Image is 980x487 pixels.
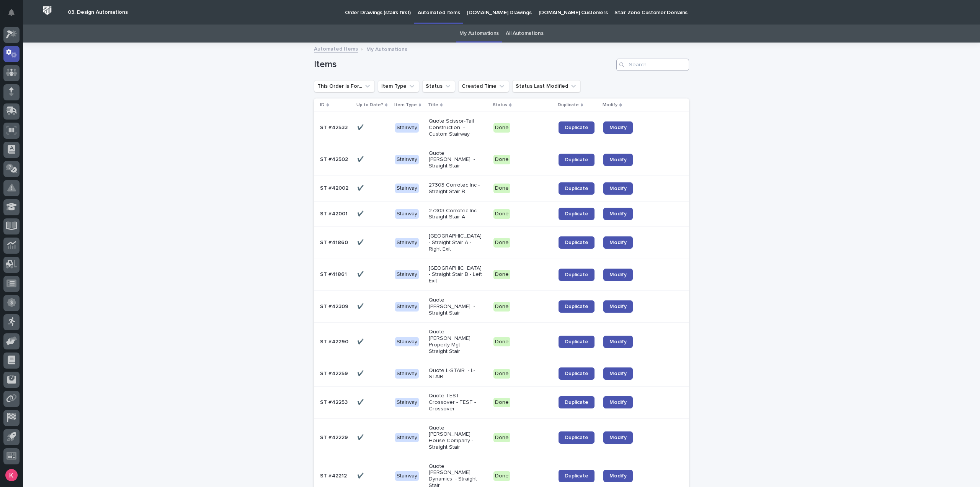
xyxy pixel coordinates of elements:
[559,336,595,348] a: Duplicate
[609,157,627,162] span: Modify
[609,125,627,130] span: Modify
[565,240,588,245] span: Duplicate
[493,101,507,109] p: Status
[357,270,365,278] p: ✔️
[357,184,365,192] p: ✔️
[357,471,365,479] p: ✔️
[493,398,510,407] div: Done
[609,186,627,191] span: Modify
[565,272,588,277] span: Duplicate
[565,473,588,479] span: Duplicate
[559,300,595,313] a: Duplicate
[429,425,483,451] p: Quote [PERSON_NAME] House Company - Straight Stair
[603,336,633,348] a: Modify
[422,80,455,92] button: Status
[314,361,689,387] tr: ST #42259ST #42259 ✔️✔️ StairwayQuote L-STAIR - L-STAIRDoneDuplicateModify
[320,369,350,377] p: ST #42259
[314,59,613,70] h1: Items
[320,101,325,109] p: ID
[395,337,419,347] div: Stairway
[314,290,689,322] tr: ST #42309ST #42309 ✔️✔️ StairwayQuote [PERSON_NAME] - Straight StairDoneDuplicateModify
[506,25,543,43] a: All Automations
[609,435,627,440] span: Modify
[429,367,483,380] p: Quote L-STAIR - L-STAIR
[314,259,689,290] tr: ST #41861ST #41861 ✔️✔️ Stairway[GEOGRAPHIC_DATA] - Straight Stair B - Left ExitDoneDuplicateModify
[394,101,417,109] p: Item Type
[459,25,499,43] a: My Automations
[559,154,595,166] a: Duplicate
[10,9,20,21] div: Notifications
[429,182,483,195] p: 27303 Corrotec Inc - Straight Stair B
[314,387,689,418] tr: ST #42253ST #42253 ✔️✔️ StairwayQuote TEST - Crossover - TEST - CrossoverDoneDuplicateModify
[357,369,365,377] p: ✔️
[429,297,483,316] p: Quote [PERSON_NAME] - Straight Stair
[493,369,510,379] div: Done
[512,80,581,92] button: Status Last Modified
[428,101,438,109] p: Title
[493,337,510,347] div: Done
[559,269,595,281] a: Duplicate
[429,265,483,284] p: [GEOGRAPHIC_DATA] - Straight Stair B - Left Exit
[320,123,349,131] p: ST #42533
[395,471,419,481] div: Stairway
[314,144,689,175] tr: ST #42502ST #42502 ✔️✔️ StairwayQuote [PERSON_NAME] - Straight StairDoneDuplicateModify
[395,433,419,443] div: Stairway
[558,101,579,109] p: Duplicate
[320,337,350,345] p: ST #42290
[314,112,689,144] tr: ST #42533ST #42533 ✔️✔️ StairwayQuote Scissor-Tail Construction - Custom StairwayDoneDuplicateModify
[320,184,350,192] p: ST #42002
[357,398,365,406] p: ✔️
[357,209,365,217] p: ✔️
[559,396,595,408] a: Duplicate
[40,3,54,18] img: Workspace Logo
[429,208,483,221] p: 27303 Corrotec Inc - Straight Stair A
[68,9,128,16] h2: 03. Design Automations
[395,238,419,248] div: Stairway
[603,154,633,166] a: Modify
[320,209,349,217] p: ST #42001
[429,329,483,354] p: Quote [PERSON_NAME] Property Mgt - Straight Stair
[603,431,633,444] a: Modify
[3,467,20,483] button: users-avatar
[366,44,407,53] p: My Automations
[565,371,588,376] span: Duplicate
[378,80,419,92] button: Item Type
[565,157,588,162] span: Duplicate
[493,433,510,443] div: Done
[493,471,510,481] div: Done
[603,470,633,482] a: Modify
[320,270,348,278] p: ST #41861
[320,238,350,246] p: ST #41860
[356,101,383,109] p: Up to Date?
[314,418,689,457] tr: ST #42229ST #42229 ✔️✔️ StairwayQuote [PERSON_NAME] House Company - Straight StairDoneDuplicateMo...
[603,121,633,134] a: Modify
[395,398,419,407] div: Stairway
[429,150,483,169] p: Quote [PERSON_NAME] - Straight Stair
[565,435,588,440] span: Duplicate
[609,400,627,405] span: Modify
[357,433,365,441] p: ✔️
[429,233,483,252] p: [GEOGRAPHIC_DATA] - Straight Stair A - Right Exit
[559,121,595,134] a: Duplicate
[565,125,588,130] span: Duplicate
[3,5,20,21] button: Notifications
[559,208,595,220] a: Duplicate
[357,337,365,345] p: ✔️
[493,184,510,193] div: Done
[314,175,689,201] tr: ST #42002ST #42002 ✔️✔️ Stairway27303 Corrotec Inc - Straight Stair BDoneDuplicateModify
[357,123,365,131] p: ✔️
[493,209,510,219] div: Done
[603,236,633,249] a: Modify
[314,201,689,227] tr: ST #42001ST #42001 ✔️✔️ Stairway27303 Corrotec Inc - Straight Stair ADoneDuplicateModify
[616,59,689,71] input: Search
[320,155,350,163] p: ST #42502
[314,323,689,361] tr: ST #42290ST #42290 ✔️✔️ StairwayQuote [PERSON_NAME] Property Mgt - Straight StairDoneDuplicateModify
[458,80,509,92] button: Created Time
[429,393,483,412] p: Quote TEST - Crossover - TEST - Crossover
[603,300,633,313] a: Modify
[603,367,633,380] a: Modify
[493,302,510,312] div: Done
[565,186,588,191] span: Duplicate
[609,240,627,245] span: Modify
